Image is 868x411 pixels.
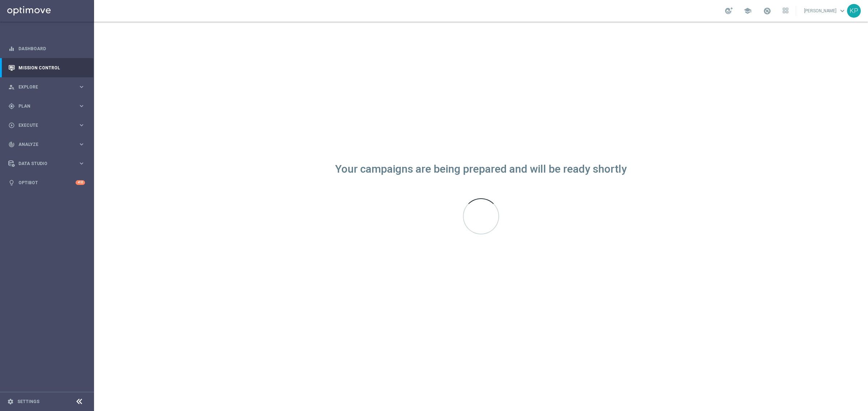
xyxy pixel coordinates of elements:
[838,7,846,15] span: keyboard_arrow_down
[8,122,85,128] button: play_circle_outline Execute keyboard_arrow_right
[8,122,15,129] i: play_circle_outline
[8,142,85,147] button: track_changes Analyze keyboard_arrow_right
[8,179,15,186] i: lightbulb
[847,4,861,18] div: KP
[18,161,78,166] span: Data Studio
[18,142,78,147] span: Analyze
[8,39,85,58] div: Dashboard
[17,399,39,404] a: Settings
[18,123,78,127] span: Execute
[8,103,85,109] button: gps_fixed Plan keyboard_arrow_right
[8,84,15,90] i: person_search
[78,141,85,148] i: keyboard_arrow_right
[803,5,847,16] a: [PERSON_NAME]keyboard_arrow_down
[335,166,627,172] div: Your campaigns are being prepared and will be ready shortly
[8,103,78,109] div: Plan
[18,39,85,58] a: Dashboard
[8,46,85,52] button: equalizer Dashboard
[8,161,85,166] button: Data Studio keyboard_arrow_right
[8,160,78,167] div: Data Studio
[7,398,14,405] i: settings
[744,7,752,15] span: school
[78,122,85,129] i: keyboard_arrow_right
[18,58,85,77] a: Mission Control
[18,85,78,89] span: Explore
[8,141,15,148] i: track_changes
[8,46,15,52] i: equalizer
[8,122,78,129] div: Execute
[78,83,85,90] i: keyboard_arrow_right
[8,84,85,90] button: person_search Explore keyboard_arrow_right
[8,141,78,148] div: Analyze
[78,160,85,167] i: keyboard_arrow_right
[8,65,85,71] button: Mission Control
[8,103,15,109] i: gps_fixed
[76,180,85,185] div: +10
[78,103,85,109] i: keyboard_arrow_right
[8,84,78,90] div: Explore
[8,180,85,186] button: lightbulb Optibot +10
[18,104,78,108] span: Plan
[18,173,76,192] a: Optibot
[8,173,85,192] div: Optibot
[8,58,85,77] div: Mission Control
